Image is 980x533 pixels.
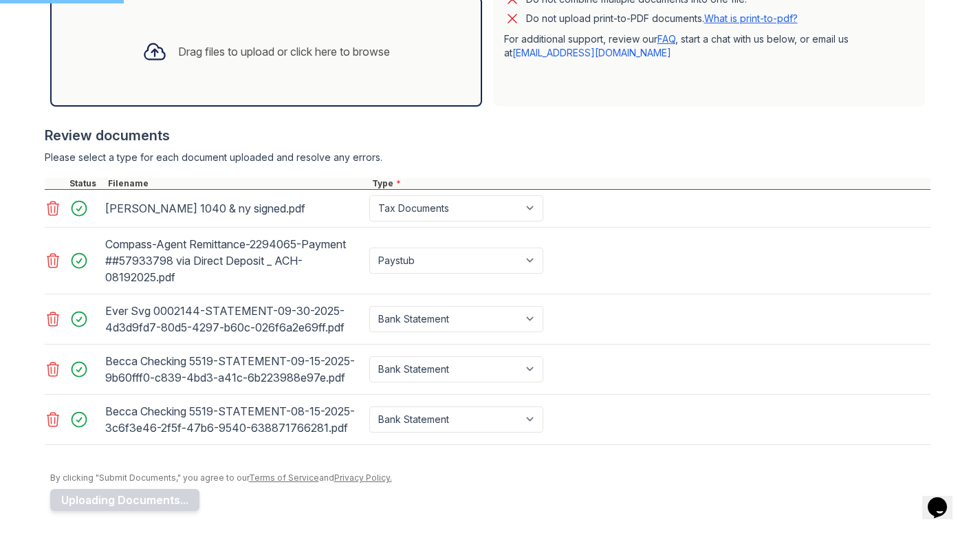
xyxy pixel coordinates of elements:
[67,178,105,189] div: Status
[105,178,369,189] div: Filename
[512,47,671,58] a: [EMAIL_ADDRESS][DOMAIN_NAME]
[657,33,675,45] a: FAQ
[105,350,364,389] div: Becca Checking 5519-STATEMENT-09-15-2025-9b60fff0-c839-4bd3-a41c-6b223988e97e.pdf
[334,472,392,483] a: Privacy Policy.
[105,300,364,338] div: Ever Svg 0002144-STATEMENT-09-30-2025-4d3d9fd7-80d5-4297-b60c-026f6a2e69ff.pdf
[922,478,966,519] iframe: chat widget
[105,400,364,439] div: Becca Checking 5519-STATEMENT-08-15-2025-3c6f3e46-2f5f-47b6-9540-638871766281.pdf
[249,472,319,483] a: Terms of Service
[526,12,798,25] p: Do not upload print-to-PDF documents.
[178,43,390,60] div: Drag files to upload or click here to browse
[45,151,930,164] div: Please select a type for each document uploaded and resolve any errors.
[369,178,930,189] div: Type
[704,12,798,24] a: What is print-to-pdf?
[50,472,930,483] div: By clicking "Submit Documents," you agree to our and
[45,126,930,145] div: Review documents
[105,197,364,219] div: [PERSON_NAME] 1040 & ny signed.pdf
[50,489,199,511] button: Uploading Documents...
[504,32,914,60] p: For additional support, review our , start a chat with us below, or email us at
[105,233,364,288] div: Compass-Agent Remittance-2294065-Payment ##57933798 via Direct Deposit _ ACH-08192025.pdf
